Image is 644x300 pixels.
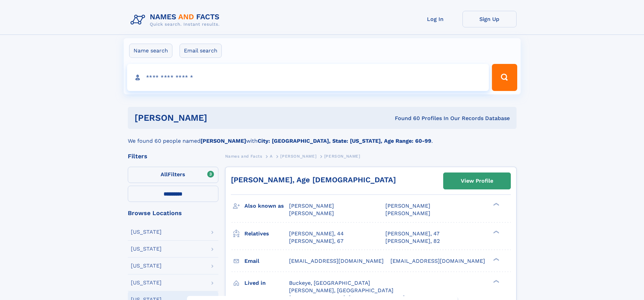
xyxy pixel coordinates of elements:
[231,176,396,184] a: [PERSON_NAME], Age [DEMOGRAPHIC_DATA]
[462,11,517,27] a: Sign Up
[128,129,517,145] div: We found 60 people named with .
[492,279,500,283] div: ❯
[289,203,334,209] span: [PERSON_NAME]
[128,167,218,183] label: Filters
[225,152,262,160] a: Names and Facts
[461,173,493,189] div: View Profile
[128,153,218,159] div: Filters
[244,277,289,289] h3: Lived in
[270,154,273,159] span: A
[131,229,162,235] div: [US_STATE]
[135,114,301,122] h1: [PERSON_NAME]
[280,154,316,159] span: [PERSON_NAME]
[289,210,334,216] span: [PERSON_NAME]
[444,173,510,189] a: View Profile
[492,202,500,207] div: ❯
[270,152,273,160] a: A
[258,138,431,144] b: City: [GEOGRAPHIC_DATA], State: [US_STATE], Age Range: 60-99
[244,228,289,239] h3: Relatives
[200,138,246,144] b: [PERSON_NAME]
[180,44,222,58] label: Email search
[289,237,343,245] a: [PERSON_NAME], 67
[128,11,225,29] img: Logo Names and Facts
[244,255,289,267] h3: Email
[289,230,344,237] a: [PERSON_NAME], 44
[390,258,485,264] span: [EMAIL_ADDRESS][DOMAIN_NAME]
[492,257,500,261] div: ❯
[385,237,440,245] a: [PERSON_NAME], 82
[289,258,384,264] span: [EMAIL_ADDRESS][DOMAIN_NAME]
[492,64,517,91] button: Search Button
[324,154,360,159] span: [PERSON_NAME]
[301,115,510,122] div: Found 60 Profiles In Our Records Database
[289,287,393,294] span: [PERSON_NAME], [GEOGRAPHIC_DATA]
[492,230,500,234] div: ❯
[244,200,289,212] h3: Also known as
[131,263,162,269] div: [US_STATE]
[385,230,439,237] a: [PERSON_NAME], 47
[289,280,370,286] span: Buckeye, [GEOGRAPHIC_DATA]
[131,280,162,285] div: [US_STATE]
[128,210,218,216] div: Browse Locations
[408,11,462,27] a: Log In
[385,203,430,209] span: [PERSON_NAME]
[280,152,316,160] a: [PERSON_NAME]
[131,246,162,252] div: [US_STATE]
[129,44,172,58] label: Name search
[161,171,168,178] span: All
[127,64,489,91] input: search input
[385,210,430,216] span: [PERSON_NAME]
